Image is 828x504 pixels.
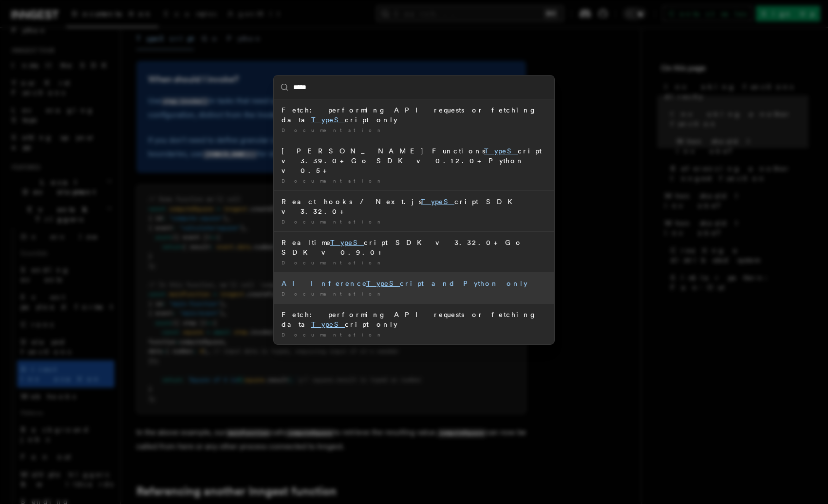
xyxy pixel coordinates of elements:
span: Documentation [282,260,384,265]
div: React hooks / Next.js cript SDK v3.32.0+ [282,197,546,216]
div: Realtime cript SDK v3.32.0+ Go SDK v0.9.0+ [282,238,546,257]
mark: TypeS [330,239,364,246]
div: Fetch: performing API requests or fetching data cript only [282,310,546,329]
mark: TypeS [311,320,345,328]
span: Documentation [282,291,384,297]
span: Documentation [282,178,384,184]
div: Fetch: performing API requests or fetching data cript only [282,105,546,125]
div: [PERSON_NAME] Functions cript v3.39.0+ Go SDK v0.12.0+ Python v0.5+ [282,146,546,175]
div: AI Inference cript and Python only [282,279,546,288]
mark: TypeS [366,280,400,287]
mark: TypeS [421,198,454,205]
span: Documentation [282,219,384,224]
mark: TypeS [311,116,345,124]
span: Documentation [282,127,384,133]
mark: TypeS [484,147,518,155]
span: Documentation [282,332,384,337]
